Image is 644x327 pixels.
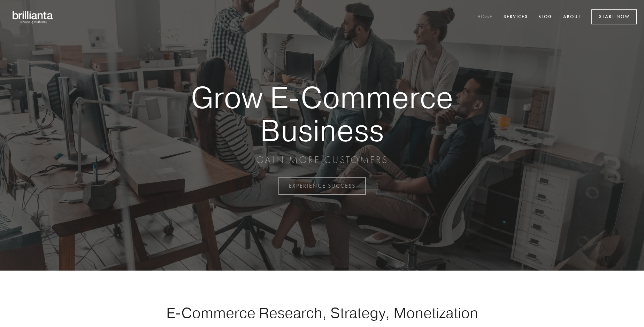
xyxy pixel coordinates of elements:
strong: Grow E-Commerce Business [167,81,477,147]
a: About [559,11,585,23]
img: brillianta - research, strategy, marketing [7,7,59,27]
a: Blog [534,11,557,23]
a: Services [499,11,532,23]
a: Home [473,11,497,23]
p: GAIN MORE CUSTOMERS [167,154,477,166]
h1: E-Commerce Research, Strategy, Monetization [144,304,500,321]
a: Start Now [591,9,637,24]
a: EXPERIENCE SUCCESS [278,177,366,195]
